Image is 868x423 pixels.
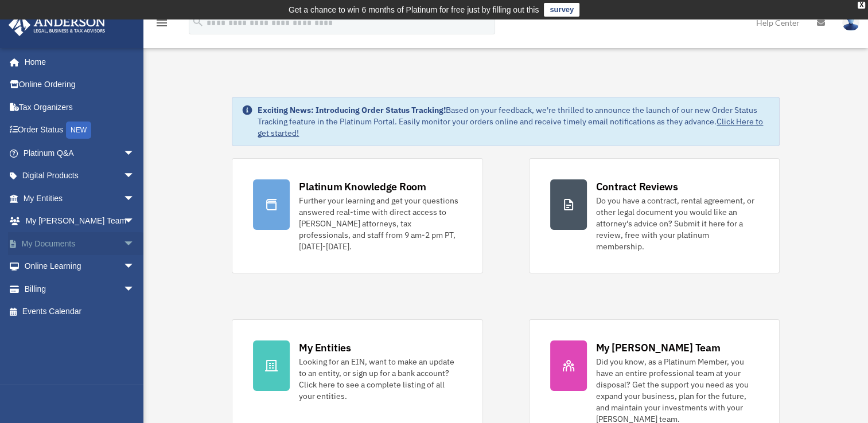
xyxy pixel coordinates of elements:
[289,3,539,17] div: Get a chance to win 6 months of Platinum for free just by filling out this
[5,14,109,36] img: Anderson Advisors Platinum Portal
[123,142,146,165] span: arrow_drop_down
[8,210,152,233] a: My [PERSON_NAME] Teamarrow_drop_down
[299,356,461,402] div: Looking for an EIN, want to make an update to an entity, or sign up for a bank account? Click her...
[529,158,780,273] a: Contract Reviews Do you have a contract, rental agreement, or other legal document you would like...
[8,164,152,187] a: Digital Productsarrow_drop_down
[232,158,482,273] a: Platinum Knowledge Room Further your learning and get your questions answered real-time with dire...
[155,20,169,30] a: menu
[8,96,152,119] a: Tax Organizers
[8,300,152,323] a: Events Calendar
[192,15,204,28] i: search
[66,122,91,139] div: NEW
[123,164,146,188] span: arrow_drop_down
[299,340,351,355] div: My Entities
[858,2,865,9] div: close
[299,195,461,252] div: Further your learning and get your questions answered real-time with direct access to [PERSON_NAM...
[123,255,146,279] span: arrow_drop_down
[123,187,146,210] span: arrow_drop_down
[544,3,579,17] a: survey
[155,16,169,30] i: menu
[596,340,721,355] div: My [PERSON_NAME] Team
[123,232,146,256] span: arrow_drop_down
[8,255,152,278] a: Online Learningarrow_drop_down
[8,119,152,142] a: Order StatusNEW
[8,142,152,164] a: Platinum Q&Aarrow_drop_down
[8,50,146,73] a: Home
[8,277,152,300] a: Billingarrow_drop_down
[258,104,769,139] div: Based on your feedback, we're thrilled to announce the launch of our new Order Status Tracking fe...
[842,14,859,31] img: User Pic
[596,195,758,252] div: Do you have a contract, rental agreement, or other legal document you would like an attorney's ad...
[258,116,763,138] a: Click Here to get started!
[258,105,446,115] strong: Exciting News: Introducing Order Status Tracking!
[123,277,146,301] span: arrow_drop_down
[299,179,426,194] div: Platinum Knowledge Room
[8,232,152,255] a: My Documentsarrow_drop_down
[8,187,152,210] a: My Entitiesarrow_drop_down
[123,210,146,233] span: arrow_drop_down
[8,73,152,96] a: Online Ordering
[596,179,678,194] div: Contract Reviews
